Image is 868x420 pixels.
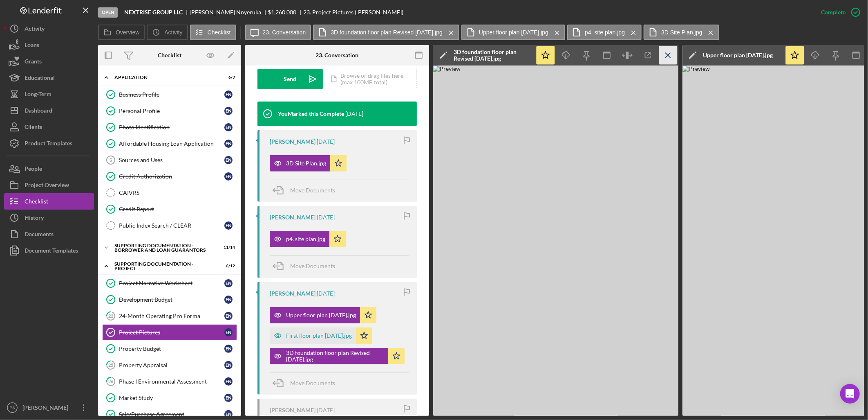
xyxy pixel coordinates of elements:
div: Property Appraisal [119,362,224,368]
div: E N [224,394,233,402]
div: Sources and Uses [119,157,224,163]
button: p4. site plan.jpg [567,25,642,40]
div: E N [224,345,233,353]
div: E N [224,90,233,99]
button: Complete [813,4,864,20]
label: Activity [164,29,182,36]
button: Clients [4,119,94,135]
div: E N [224,156,233,164]
a: Loans [4,37,94,53]
div: Supporting Documentation - Borrower and Loan Guarantors [114,243,215,253]
span: Move Documents [290,187,335,194]
a: Credit Report [102,201,237,217]
a: CAIVRS [102,185,237,201]
button: Long-Term [4,86,94,102]
a: Property BudgetEN [102,341,237,357]
a: Development BudgetEN [102,291,237,308]
span: Move Documents [290,262,335,269]
div: 3D foundation floor plan Revised [DATE].jpg [286,350,384,363]
a: History [4,210,94,226]
div: Market Study [119,395,224,401]
button: 3D Site Plan.jpg [270,155,347,172]
time: 2025-09-11 21:29 [317,290,335,297]
div: Affordable Housing Loan Application [119,140,224,147]
div: Credit Authorization [119,173,224,180]
div: Document Templates [25,242,78,261]
div: Upper floor plan [DATE].jpg [286,312,356,318]
a: Activity [4,20,94,37]
div: 23. Project Pictures ([PERSON_NAME]) [303,9,403,16]
div: E N [224,410,233,418]
button: 3D foundation floor plan Revised [DATE].jpg [270,348,405,364]
a: Documents [4,226,94,242]
div: Send [284,69,297,89]
button: Dashboard [4,102,94,119]
div: E N [224,279,233,287]
div: [PERSON_NAME] [20,400,74,418]
div: p4. site plan.jpg [286,236,325,242]
div: E N [224,296,233,304]
button: Move Documents [270,180,343,201]
button: 23. Conversation [245,25,311,40]
div: First floor plan [DATE].jpg [286,332,352,339]
button: Educational [4,70,94,86]
div: Documents [25,226,54,244]
div: Upper floor plan [DATE].jpg [703,52,773,59]
text: PS [10,406,15,410]
tspan: 25 [108,362,113,368]
label: Upper floor plan [DATE].jpg [479,29,548,36]
div: Project Overview [25,177,69,195]
button: 3D Site Plan.jpg [644,25,719,40]
a: Public Index Search / CLEAREN [102,217,237,234]
div: Photo Identification [119,124,224,131]
a: Business ProfileEN [102,86,237,103]
button: Product Templates [4,135,94,151]
tspan: 26 [108,379,114,384]
span: Move Documents [290,379,335,386]
button: First floor plan [DATE].jpg [270,327,372,344]
div: Product Templates [25,135,72,154]
button: Move Documents [270,373,343,393]
a: 2224-Month Operating Pro FormaEN [102,308,237,324]
div: E N [224,172,233,181]
time: 2025-09-13 21:15 [317,138,335,145]
div: E N [224,140,233,148]
a: Project PicturesEN [102,324,237,341]
div: Property Budget [119,345,224,352]
div: Dashboard [25,102,52,121]
div: Project Narrative Worksheet [119,280,224,287]
div: [PERSON_NAME] [270,214,315,221]
div: Supporting Documentation - Project [114,262,215,271]
b: NEXTRISE GROUP LLC [124,9,183,16]
div: [PERSON_NAME] [270,138,315,145]
label: p4. site plan.jpg [585,29,625,36]
button: Activity [147,25,188,40]
button: Document Templates [4,242,94,259]
div: Personal Profile [119,108,224,114]
button: Move Documents [270,256,343,276]
div: Sale/Purchase Agreement [119,411,224,418]
div: You Marked this Complete [278,111,344,117]
div: 23. Conversation [316,52,359,59]
div: Loans [25,37,39,55]
img: Preview [433,65,678,416]
div: E N [224,107,233,115]
button: 3D foundation floor plan Revised [DATE].jpg [313,25,459,40]
a: 5Sources and UsesEN [102,152,237,168]
div: Business Profile [119,91,224,98]
div: History [25,210,44,228]
button: People [4,160,94,177]
button: Checklist [190,25,236,40]
div: Project Pictures [119,329,224,336]
div: Open Intercom Messenger [840,384,860,404]
a: 25Property AppraisalEN [102,357,237,373]
div: [PERSON_NAME] [270,290,315,297]
div: [PERSON_NAME] [270,407,315,413]
button: Grants [4,53,94,70]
